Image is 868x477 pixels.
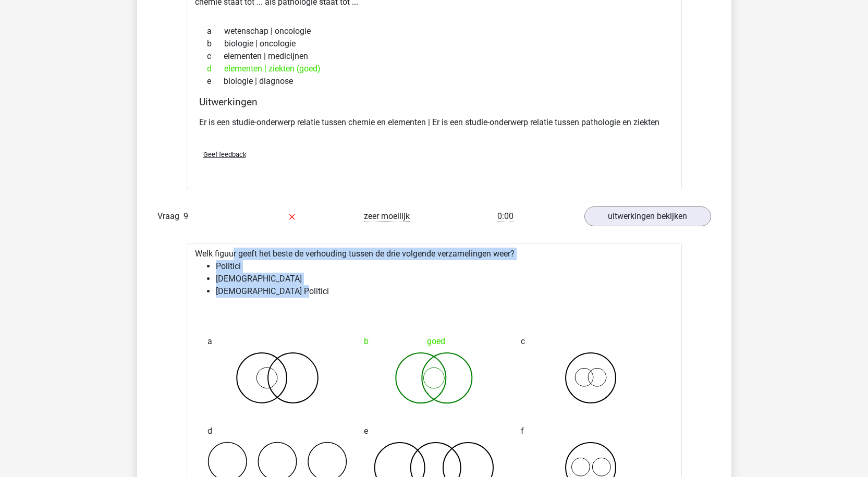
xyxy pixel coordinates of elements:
[157,210,184,223] span: Vraag
[207,421,212,442] span: d
[207,75,224,88] span: e
[203,151,246,158] span: Geef feedback
[364,331,369,352] span: b
[216,285,674,298] li: [DEMOGRAPHIC_DATA] Politici
[584,206,711,226] a: uitwerkingen bekijken
[364,331,504,352] div: goed
[184,211,188,221] span: 9
[216,273,674,285] li: [DEMOGRAPHIC_DATA]
[207,38,224,50] span: b
[199,116,669,129] p: Er is een studie-onderwerp relatie tussen chemie en elementen | Er is een studie-onderwerp relati...
[199,25,669,38] div: wetenschap | oncologie
[216,260,674,273] li: Politici
[199,63,669,75] div: elementen | ziekten (goed)
[364,211,410,222] span: zeer moeilijk
[207,50,224,63] span: c
[521,421,524,442] span: f
[199,50,669,63] div: elementen | medicijnen
[521,331,525,352] span: c
[207,25,224,38] span: a
[207,63,224,75] span: d
[199,75,669,88] div: biologie | diagnose
[364,421,368,442] span: e
[207,331,212,352] span: a
[199,96,669,108] h4: Uitwerkingen
[497,211,514,222] span: 0:00
[199,38,669,50] div: biologie | oncologie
